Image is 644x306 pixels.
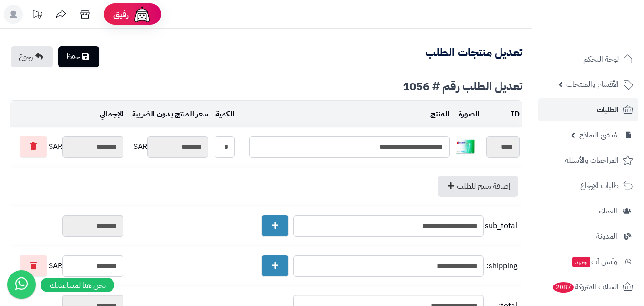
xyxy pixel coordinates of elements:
a: العملاء [538,200,638,222]
span: جديد [572,257,590,267]
span: المدونة [596,230,617,243]
span: shipping: [486,261,517,272]
span: الأقسام والمنتجات [566,78,619,91]
a: المراجعات والأسئلة [538,149,638,172]
a: المدونة [538,225,638,248]
a: تحديثات المنصة [25,5,49,26]
div: SAR [12,136,123,158]
td: الصورة [452,101,482,127]
a: رجوع [11,46,53,67]
td: الكمية [211,101,237,127]
span: الطلبات [597,103,619,116]
td: سعر المنتج بدون الضريبة [126,101,211,127]
div: SAR [12,255,123,277]
span: sub_total: [486,221,517,232]
a: حفظ [58,46,99,67]
a: الطلبات [538,98,638,121]
a: إضافة منتج للطلب [438,176,518,197]
a: طلبات الإرجاع [538,174,638,197]
td: الإجمالي [10,101,126,127]
span: مُنشئ النماذج [579,128,617,142]
a: السلات المتروكة2087 [538,275,638,298]
span: لوحة التحكم [583,53,619,66]
span: السلات المتروكة [552,280,619,294]
img: ai-face.png [133,5,152,24]
b: تعديل منتجات الطلب [425,44,522,61]
span: طلبات الإرجاع [580,179,619,192]
span: رفيق [113,9,129,20]
td: ID [482,101,522,127]
span: العملاء [599,204,617,218]
a: وآتس آبجديد [538,250,638,273]
div: SAR [128,136,208,158]
span: وآتس آب [572,255,617,268]
span: المراجعات والأسئلة [565,154,619,167]
div: تعديل الطلب رقم # 1056 [10,81,522,92]
span: 2087 [553,282,574,293]
td: المنتج [237,101,452,127]
img: 539676b094199e13e616b7f409df417c65b0-40x40.jpg [456,137,475,156]
a: لوحة التحكم [538,48,638,71]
